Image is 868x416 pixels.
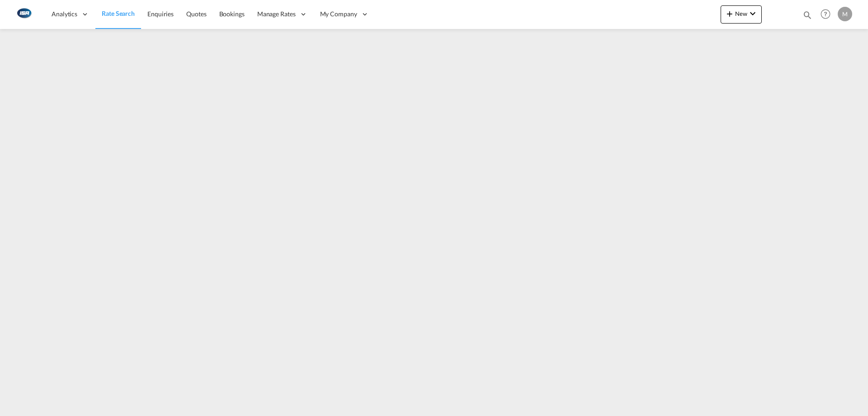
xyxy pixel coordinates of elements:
[747,8,758,19] md-icon: icon-chevron-down
[838,7,852,21] div: M
[818,6,833,22] span: Help
[186,10,206,18] span: Quotes
[102,10,135,17] span: Rate Search
[724,10,758,17] span: New
[724,8,735,19] md-icon: icon-plus 400-fg
[257,10,296,19] span: Manage Rates
[721,5,762,24] button: icon-plus 400-fgNewicon-chevron-down
[52,10,77,19] span: Analytics
[320,10,357,19] span: My Company
[14,4,34,24] img: 1aa151c0c08011ec8d6f413816f9a227.png
[219,10,245,18] span: Bookings
[147,10,174,18] span: Enquiries
[802,10,812,24] div: icon-magnify
[802,10,812,20] md-icon: icon-magnify
[818,6,838,23] div: Help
